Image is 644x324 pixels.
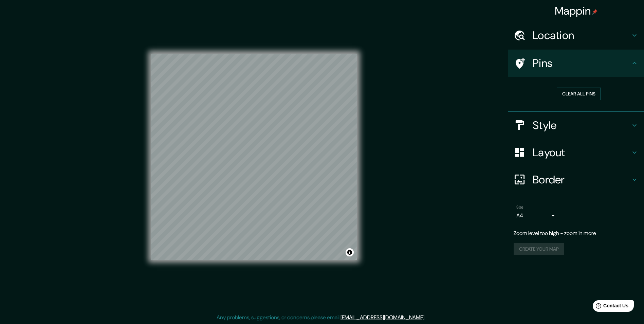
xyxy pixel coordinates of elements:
button: Clear all pins [557,88,601,100]
h4: Border [533,173,630,186]
iframe: Help widget launcher [584,298,637,317]
canvas: Map [151,54,357,260]
div: . [425,313,426,322]
div: A4 [516,210,557,221]
h4: Layout [533,146,630,159]
div: . [426,313,428,322]
div: Layout [508,139,644,166]
button: Toggle attribution [346,248,354,256]
div: Location [508,22,644,49]
img: pin-icon.png [592,9,597,15]
div: Style [508,112,644,139]
h4: Style [533,119,630,132]
p: Zoom level too high - zoom in more [514,229,639,237]
h4: Mappin [555,4,598,18]
a: [EMAIL_ADDRESS][DOMAIN_NAME] [341,314,424,321]
h4: Location [533,29,630,42]
div: Border [508,166,644,193]
p: Any problems, suggestions, or concerns please email . [217,313,425,322]
h4: Pins [533,56,630,70]
div: Pins [508,50,644,77]
label: Size [516,204,523,210]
